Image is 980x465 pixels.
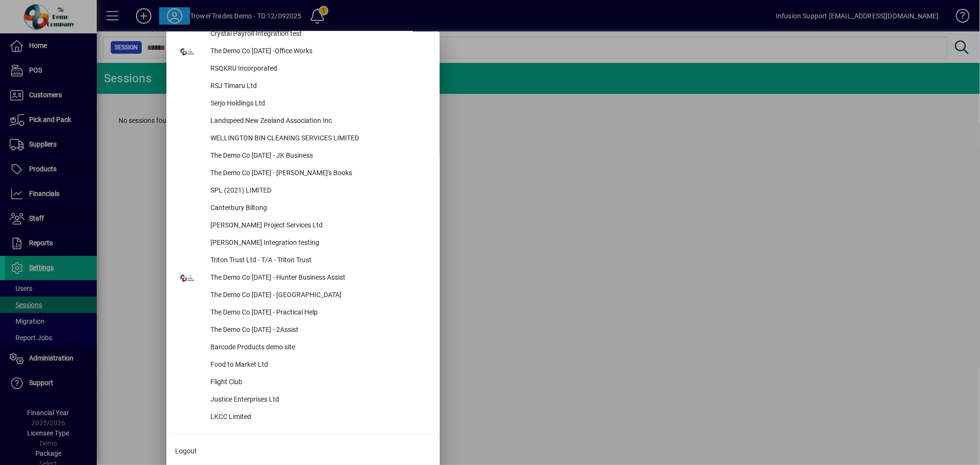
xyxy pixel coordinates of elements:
[203,26,435,43] div: Crystal Payroll Integration test
[171,442,435,460] button: Logout
[171,217,435,235] button: [PERSON_NAME] Project Services Ltd
[203,304,435,322] div: The Demo Co [DATE] - Practical Help
[203,322,435,339] div: The Demo Co [DATE] - 2Assist
[203,43,435,60] div: The Demo Co [DATE] -Office Works
[203,339,435,357] div: Barcode Products demo site
[171,148,435,165] button: The Demo Co [DATE] - JK Business
[203,287,435,304] div: The Demo Co [DATE] - [GEOGRAPHIC_DATA]
[171,322,435,339] button: The Demo Co [DATE] - 2Assist
[171,357,435,374] button: Food to Market Ltd
[203,78,435,95] div: RSJ Timaru Ltd
[203,148,435,165] div: The Demo Co [DATE] - JK Business
[171,304,435,322] button: The Demo Co [DATE] - Practical Help
[171,165,435,182] button: The Demo Co [DATE] - [PERSON_NAME]'s Books
[171,113,435,130] button: Landspeed New Zealand Association Inc
[171,339,435,357] button: Barcode Products demo site
[203,113,435,130] div: Landspeed New Zealand Association Inc
[171,200,435,217] button: Canterbury Biltong
[203,182,435,200] div: SPL (2021) LIMITED
[171,287,435,304] button: The Demo Co [DATE] - [GEOGRAPHIC_DATA]
[171,26,435,43] button: Crystal Payroll Integration test
[203,391,435,409] div: Justice Enterprises Ltd
[171,391,435,409] button: Justice Enterprises Ltd
[171,270,435,287] button: The Demo Co [DATE] - Hunter Business Assist
[203,409,435,426] div: LKCC Limited
[203,374,435,391] div: Flight Club
[203,130,435,148] div: WELLINGTON BIN CLEANING SERVICES LIMITED
[203,200,435,217] div: Canterbury Biltong
[171,43,435,60] button: The Demo Co [DATE] -Office Works
[171,409,435,426] button: LKCC Limited
[171,60,435,78] button: RSQKRU Incorporated
[203,235,435,252] div: [PERSON_NAME] Integration testing
[203,217,435,235] div: [PERSON_NAME] Project Services Ltd
[171,182,435,200] button: SPL (2021) LIMITED
[171,130,435,148] button: WELLINGTON BIN CLEANING SERVICES LIMITED
[171,252,435,270] button: Triton Trust Ltd - T/A - Triton Trust
[203,357,435,374] div: Food to Market Ltd
[171,374,435,391] button: Flight Club
[171,95,435,113] button: Serjo Holdings Ltd
[203,270,435,287] div: The Demo Co [DATE] - Hunter Business Assist
[203,165,435,182] div: The Demo Co [DATE] - [PERSON_NAME]'s Books
[171,78,435,95] button: RSJ Timaru Ltd
[203,95,435,113] div: Serjo Holdings Ltd
[175,446,197,456] span: Logout
[203,252,435,270] div: Triton Trust Ltd - T/A - Triton Trust
[203,60,435,78] div: RSQKRU Incorporated
[171,235,435,252] button: [PERSON_NAME] Integration testing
